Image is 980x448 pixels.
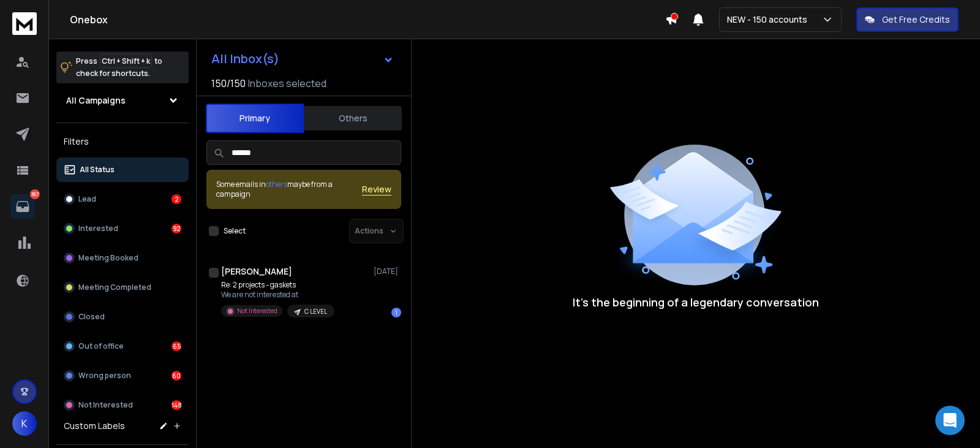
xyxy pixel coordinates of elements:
p: Meeting Completed [78,283,151,292]
button: Not Interested148 [56,393,189,417]
p: NEW - 150 accounts [727,13,812,26]
button: Closed [56,305,189,329]
p: Not Interested [78,400,133,410]
span: 150 / 150 [211,76,246,91]
p: Lead [78,194,96,204]
p: Meeting Booked [78,253,138,263]
div: Some emails in maybe from a campaign [216,180,362,199]
button: Primary [206,104,304,133]
div: 60 [171,371,181,381]
p: 367 [30,189,40,199]
h3: Filters [56,133,189,150]
p: Wrong person [78,371,131,381]
p: [DATE] [374,267,401,276]
p: We are not interested at [221,290,334,300]
span: others [266,179,287,189]
h3: Inboxes selected [248,76,326,91]
h1: [PERSON_NAME] [221,265,292,278]
div: Open Intercom Messenger [935,406,965,435]
button: All Campaigns [56,88,189,113]
p: Get Free Credits [882,13,950,26]
label: Select [224,226,246,236]
div: 92 [171,224,181,233]
p: All Status [80,165,115,175]
h1: All Campaigns [66,94,126,107]
button: Meeting Completed [56,275,189,300]
p: Not Interested [237,306,277,316]
p: C LEVEL [304,307,327,316]
div: 65 [171,341,181,351]
h1: All Inbox(s) [211,53,279,65]
button: All Inbox(s) [202,47,404,71]
div: 2 [171,194,181,204]
div: 148 [171,400,181,410]
span: Ctrl + Shift + k [100,54,152,68]
p: Closed [78,312,105,322]
h3: Custom Labels [64,420,125,432]
button: Meeting Booked [56,246,189,270]
button: K [12,411,37,436]
a: 367 [10,194,35,219]
button: Review [362,183,391,196]
h1: Onebox [70,12,665,27]
button: All Status [56,158,189,182]
button: Others [304,105,402,132]
p: Re: 2 projects - gaskets [221,280,334,290]
img: logo [12,12,37,35]
p: Out of office [78,341,124,351]
button: Interested92 [56,216,189,241]
button: Get Free Credits [856,7,959,32]
button: Wrong person60 [56,363,189,388]
button: Lead2 [56,187,189,211]
p: Press to check for shortcuts. [76,55,162,80]
p: It’s the beginning of a legendary conversation [573,294,819,311]
p: Interested [78,224,118,233]
button: Out of office65 [56,334,189,359]
div: 1 [391,308,401,317]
